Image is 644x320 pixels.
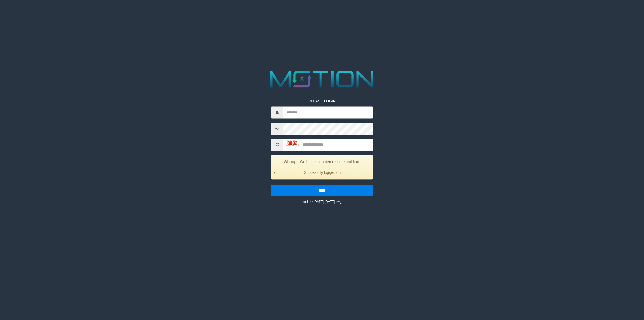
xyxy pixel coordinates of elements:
p: PLEASE LOGIN [271,98,373,104]
img: MOTION_logo.png [266,68,378,90]
img: captcha [286,140,299,146]
div: We has encountered some problem. [271,155,373,179]
li: Succesfully logged out! [278,170,369,175]
strong: Whoops! [284,160,300,164]
small: code © [DATE]-[DATE] dwg [302,200,341,204]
